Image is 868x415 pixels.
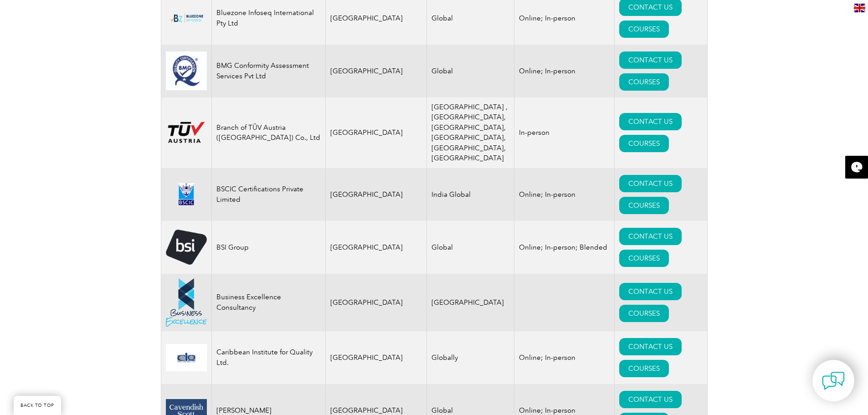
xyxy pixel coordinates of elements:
td: India Global [427,168,514,221]
td: Global [427,45,514,97]
td: [GEOGRAPHIC_DATA] ,[GEOGRAPHIC_DATA], [GEOGRAPHIC_DATA], [GEOGRAPHIC_DATA], [GEOGRAPHIC_DATA], [G... [427,97,514,168]
td: Global [427,221,514,274]
a: COURSES [619,20,669,38]
td: BSI Group [211,221,325,274]
img: en [854,4,865,12]
a: COURSES [619,305,669,322]
td: Globally [427,331,514,384]
a: BACK TO TOP [14,396,61,415]
img: bf5d7865-000f-ed11-b83d-00224814fd52-logo.png [166,11,207,25]
img: d6ccebca-6c76-ed11-81ab-0022481565fd-logo.jpg [166,344,207,371]
td: In-person [514,97,615,168]
td: Online; In-person [514,168,615,221]
td: Online; In-person [514,331,615,384]
td: [GEOGRAPHIC_DATA] [325,168,427,221]
a: COURSES [619,135,669,152]
a: CONTACT US [619,283,682,300]
img: 5f72c78c-dabc-ea11-a814-000d3a79823d-logo.png [166,230,207,265]
a: COURSES [619,197,669,214]
a: CONTACT US [619,175,682,192]
a: CONTACT US [619,228,682,245]
td: Business Excellence Consultancy [211,274,325,331]
a: CONTACT US [619,391,682,408]
a: CONTACT US [619,51,682,69]
td: [GEOGRAPHIC_DATA] [325,331,427,384]
a: COURSES [619,250,669,267]
a: CONTACT US [619,113,682,130]
td: Caribbean Institute for Quality Ltd. [211,331,325,384]
td: BSCIC Certifications Private Limited [211,168,325,221]
img: 6d429293-486f-eb11-a812-002248153038-logo.jpg [166,51,207,90]
img: 48df379e-2966-eb11-a812-00224814860b-logo.png [166,278,207,327]
a: CONTACT US [619,338,682,355]
img: d624547b-a6e0-e911-a812-000d3a795b83-logo.png [166,183,207,205]
a: COURSES [619,360,669,377]
td: BMG Conformity Assessment Services Pvt Ltd [211,45,325,97]
td: Branch of TÜV Austria ([GEOGRAPHIC_DATA]) Co., Ltd [211,97,325,168]
td: [GEOGRAPHIC_DATA] [325,221,427,274]
img: contact-chat.png [822,369,845,392]
td: Online; In-person; Blended [514,221,615,274]
a: COURSES [619,73,669,91]
td: [GEOGRAPHIC_DATA] [427,274,514,331]
td: Online; In-person [514,45,615,97]
td: [GEOGRAPHIC_DATA] [325,274,427,331]
img: ad2ea39e-148b-ed11-81ac-0022481565fd-logo.png [166,121,207,144]
td: [GEOGRAPHIC_DATA] [325,45,427,97]
td: [GEOGRAPHIC_DATA] [325,97,427,168]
